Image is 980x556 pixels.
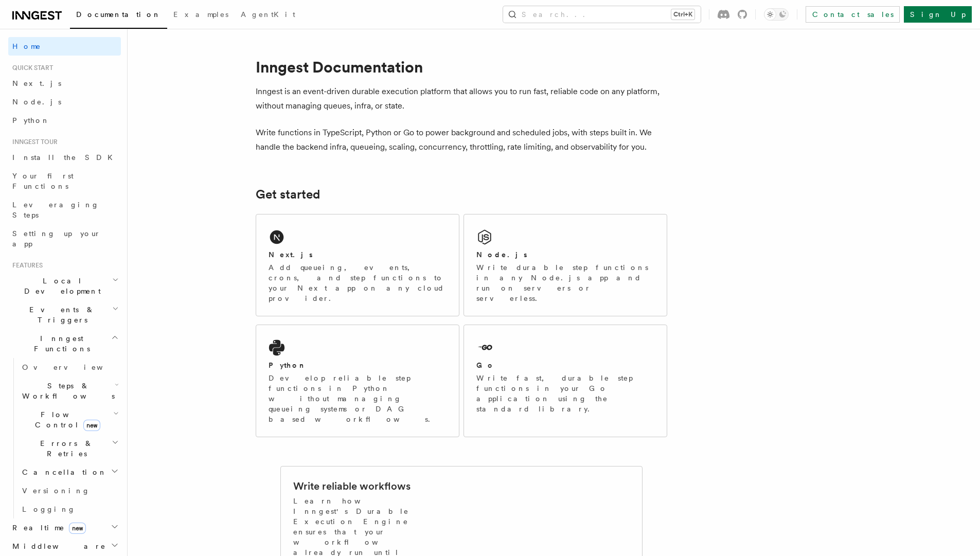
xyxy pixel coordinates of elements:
[8,167,121,195] a: Your first Functions
[8,304,112,325] span: Events & Triggers
[476,249,527,260] h2: Node.js
[8,111,121,130] a: Python
[476,262,654,303] p: Write durable step functions in any Node.js app and run on servers or serverless.
[8,138,58,146] span: Inngest tour
[256,58,667,76] h1: Inngest Documentation
[464,214,667,316] a: Node.jsWrite durable step functions in any Node.js app and run on servers or serverless.
[18,376,121,405] button: Steps & Workflows
[241,10,295,19] span: AgentKit
[256,187,320,202] a: Get started
[69,523,86,534] span: new
[8,195,121,224] a: Leveraging Steps
[8,358,121,518] div: Inngest Functions
[18,358,121,376] a: Overview
[269,262,447,303] p: Add queueing, events, crons, and step functions to your Next app on any cloud provider.
[22,487,90,495] span: Versioning
[235,3,301,28] a: AgentKit
[476,373,654,414] p: Write fast, durable step functions in your Go application using the standard library.
[173,10,228,19] span: Examples
[8,518,121,537] button: Realtimenew
[8,329,121,358] button: Inngest Functions
[269,360,307,370] h2: Python
[269,249,313,260] h2: Next.js
[12,116,50,124] span: Python
[12,98,61,106] span: Node.js
[22,505,76,513] span: Logging
[8,93,121,111] a: Node.js
[8,300,121,329] button: Events & Triggers
[293,479,411,493] h2: Write reliable workflows
[256,125,667,154] p: Write functions in TypeScript, Python or Go to power background and scheduled jobs, with steps bu...
[8,541,106,551] span: Middleware
[476,360,495,370] h2: Go
[83,420,100,431] span: new
[76,10,161,19] span: Documentation
[8,74,121,93] a: Next.js
[764,8,789,21] button: Toggle dark mode
[256,214,459,316] a: Next.jsAdd queueing, events, crons, and step functions to your Next app on any cloud provider.
[503,6,701,23] button: Search...Ctrl+K
[12,153,119,162] span: Install the SDK
[70,3,167,29] a: Documentation
[18,381,115,401] span: Steps & Workflows
[256,84,667,113] p: Inngest is an event-driven durable execution platform that allows you to run fast, reliable code ...
[12,201,99,219] span: Leveraging Steps
[256,325,459,437] a: PythonDevelop reliable step functions in Python without managing queueing systems or DAG based wo...
[8,276,112,296] span: Local Development
[18,438,112,459] span: Errors & Retries
[464,325,667,437] a: GoWrite fast, durable step functions in your Go application using the standard library.
[167,3,235,28] a: Examples
[22,363,128,371] span: Overview
[8,537,121,555] button: Middleware
[18,481,121,500] a: Versioning
[806,6,900,23] a: Contact sales
[8,64,53,72] span: Quick start
[8,148,121,167] a: Install the SDK
[8,37,121,56] a: Home
[12,229,101,248] span: Setting up your app
[18,409,113,430] span: Flow Control
[18,500,121,518] a: Logging
[8,272,121,300] button: Local Development
[12,41,41,51] span: Home
[904,6,972,23] a: Sign Up
[8,523,86,533] span: Realtime
[12,79,61,87] span: Next.js
[12,172,74,190] span: Your first Functions
[8,333,111,354] span: Inngest Functions
[18,467,107,477] span: Cancellation
[18,434,121,463] button: Errors & Retries
[8,261,43,270] span: Features
[18,405,121,434] button: Flow Controlnew
[8,224,121,253] a: Setting up your app
[269,373,447,424] p: Develop reliable step functions in Python without managing queueing systems or DAG based workflows.
[18,463,121,481] button: Cancellation
[671,9,694,20] kbd: Ctrl+K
